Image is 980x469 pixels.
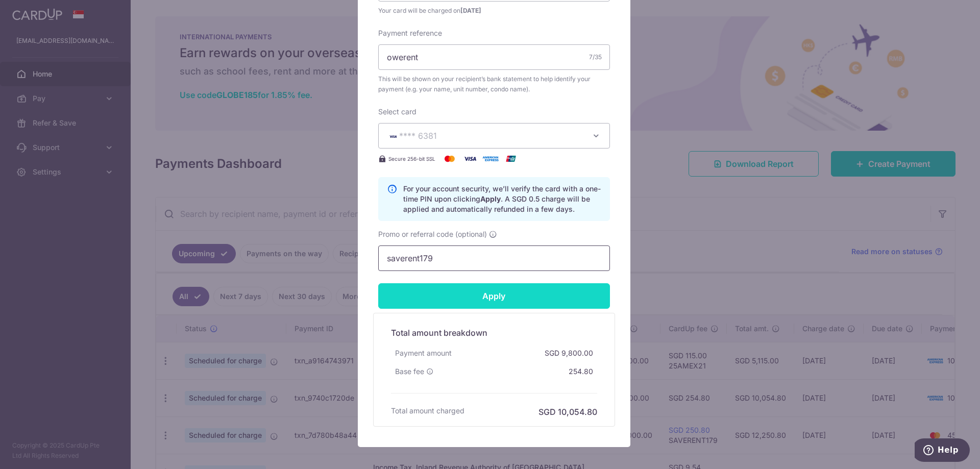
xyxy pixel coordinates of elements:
[915,438,970,464] iframe: Opens a widget where you can find more information
[391,327,597,339] h5: Total amount breakdown
[378,6,610,16] span: Your card will be charged on
[387,133,399,140] img: VISA
[541,344,597,362] div: SGD 9,800.00
[391,344,456,362] div: Payment amount
[378,229,487,239] span: Promo or referral code (optional)
[378,107,416,117] label: Select card
[501,153,521,165] img: UnionPay
[403,184,601,214] p: For your account security, we’ll verify the card with a one-time PIN upon clicking . A SGD 0.5 ch...
[378,28,442,38] label: Payment reference
[565,362,597,381] div: 254.80
[538,406,597,418] h6: SGD 10,054.80
[480,153,501,165] img: American Express
[395,366,424,377] span: Base fee
[460,153,480,165] img: Visa
[378,74,610,94] span: This will be shown on your recipient’s bank statement to help identify your payment (e.g. your na...
[480,194,501,203] b: Apply
[391,406,464,416] h6: Total amount charged
[460,7,481,14] span: [DATE]
[439,153,460,165] img: Mastercard
[388,155,435,163] span: Secure 256-bit SSL
[589,52,602,62] div: 7/35
[378,283,610,309] input: Apply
